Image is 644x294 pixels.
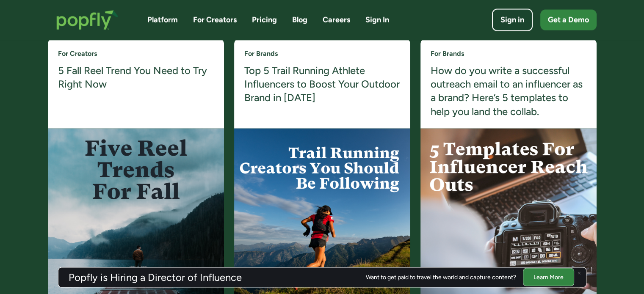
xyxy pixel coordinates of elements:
a: Learn More [523,268,574,286]
a: home [48,2,127,38]
a: Sign in [492,9,533,31]
a: Sign In [365,15,389,25]
a: Pricing [252,15,277,25]
a: How do you write a successful outreach email to an influencer as a brand? Here’s 5 templates to h... [431,64,586,119]
a: Platform [147,15,178,25]
h3: Popfly is Hiring a Director of Influence [69,272,242,282]
a: 5 Fall Reel Trend You Need to Try Right Now [58,64,214,91]
a: Top 5 Trail Running Athlete Influencers to Boost Your Outdoor Brand in [DATE] [244,64,400,105]
a: For Creators [193,15,237,25]
a: For Brands [431,49,464,58]
div: Sign in [500,15,524,25]
div: Want to get paid to travel the world and capture content? [366,274,516,280]
a: Blog [292,15,307,25]
a: Careers [323,15,350,25]
a: Get a Demo [540,10,597,30]
a: For Creators [58,49,97,58]
a: For Brands [244,49,278,58]
div: Get a Demo [548,15,589,25]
